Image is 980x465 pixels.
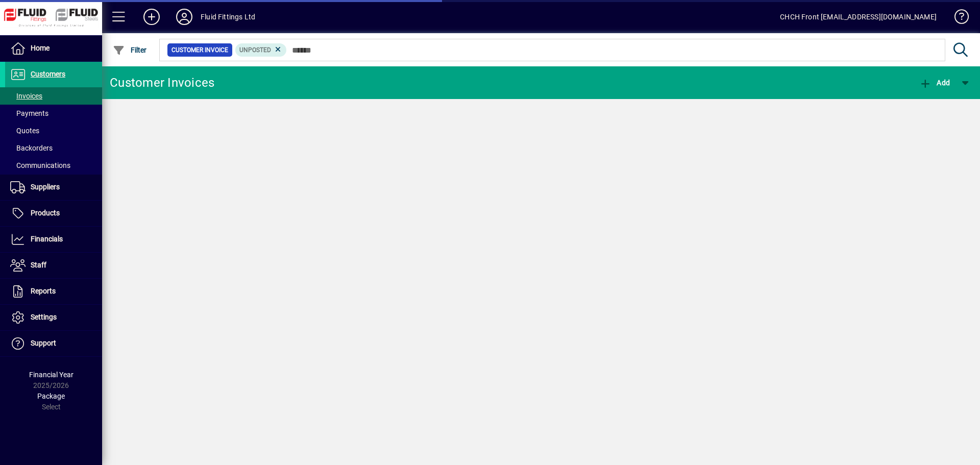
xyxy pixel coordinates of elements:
a: Settings [5,305,102,330]
span: Customers [31,70,65,78]
a: Communications [5,157,102,174]
span: Customer Invoice [171,45,228,55]
span: Support [31,339,56,347]
a: Knowledge Base [947,2,967,35]
span: Unposted [239,46,271,54]
button: Filter [110,41,150,59]
a: Quotes [5,122,102,139]
span: Add [919,79,950,87]
a: Suppliers [5,175,102,200]
a: Staff [5,253,102,278]
span: Financial Year [29,371,73,379]
span: Filter [113,46,147,54]
span: Financials [31,235,63,243]
a: Products [5,201,102,226]
a: Invoices [5,87,102,105]
span: Reports [31,287,56,295]
span: Invoices [10,92,42,100]
span: Settings [31,313,57,321]
div: Customer Invoices [110,75,214,91]
a: Payments [5,105,102,122]
a: Support [5,331,102,356]
span: Backorders [10,144,53,152]
span: Quotes [10,127,39,135]
div: Fluid Fittings Ltd [201,9,255,25]
button: Add [917,74,952,92]
button: Add [135,8,168,26]
a: Backorders [5,139,102,157]
a: Financials [5,227,102,252]
span: Payments [10,109,48,117]
span: Communications [10,161,70,169]
span: Products [31,209,60,217]
a: Home [5,36,102,61]
span: Staff [31,261,46,269]
mat-chip: Customer Invoice Status: Unposted [235,43,287,57]
span: Suppliers [31,183,60,191]
button: Profile [168,8,201,26]
span: Package [37,392,65,400]
a: Reports [5,279,102,304]
span: Home [31,44,50,52]
div: CHCH Front [EMAIL_ADDRESS][DOMAIN_NAME] [780,9,937,25]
